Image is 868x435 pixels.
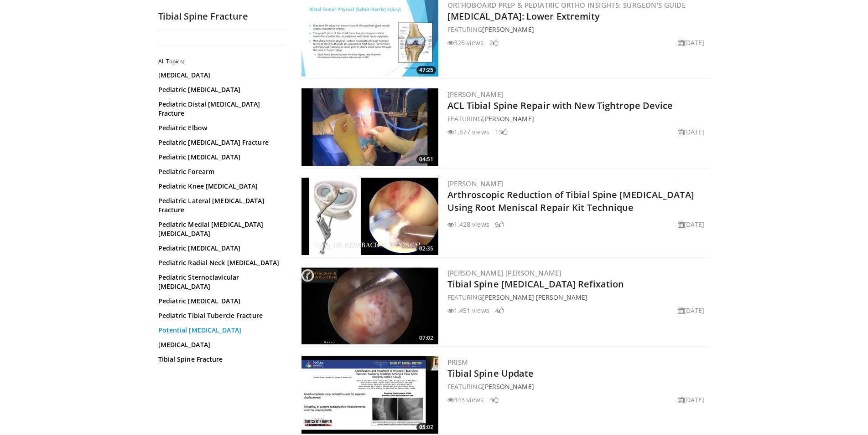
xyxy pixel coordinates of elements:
a: OrthoBoard Prep & Pediatric Ortho Insights: Surgeon's Guide [447,0,686,10]
li: 1,877 views [447,127,489,137]
span: 05:02 [416,423,436,431]
a: 02:35 [301,178,438,255]
a: Pediatric Medial [MEDICAL_DATA] [MEDICAL_DATA] [158,220,281,238]
a: 05:02 [301,356,438,434]
span: 02:35 [416,245,436,253]
a: Pediatric Forearm [158,167,281,176]
a: [PERSON_NAME] [447,90,504,99]
a: [PERSON_NAME] [PERSON_NAME] [482,293,587,302]
li: 9 [495,220,504,229]
a: 04:51 [301,88,438,166]
div: FEATURING [447,25,708,34]
a: Pediatric [MEDICAL_DATA] Fracture [158,138,281,147]
li: [DATE] [678,306,705,315]
a: [MEDICAL_DATA] [158,71,281,80]
a: [MEDICAL_DATA]: Lower Extremity [447,10,600,22]
a: [PERSON_NAME] [482,25,534,34]
a: [PERSON_NAME] [482,382,534,391]
span: 07:02 [416,334,436,342]
a: Tibial Spine Fracture [158,355,281,364]
a: [PERSON_NAME] [PERSON_NAME] [447,268,562,277]
li: [DATE] [678,127,705,137]
li: 3 [489,395,499,404]
a: Pediatric Elbow [158,123,281,133]
a: [PERSON_NAME] [447,179,504,188]
a: Pediatric Distal [MEDICAL_DATA] Fracture [158,100,281,118]
h2: Tibial Spine Fracture [158,10,286,22]
a: Pediatric Sternoclavicular [MEDICAL_DATA] [158,273,281,291]
h2: All Topics: [158,58,284,65]
a: Pediatric Knee [MEDICAL_DATA] [158,182,281,191]
a: Pediatric [MEDICAL_DATA] [158,297,281,306]
div: FEATURING [447,382,708,391]
a: ACL Tibial Spine Repair with New Tightrope Device [447,99,673,112]
div: FEATURING [447,114,708,123]
li: 13 [495,127,508,137]
a: Tibial Spine [MEDICAL_DATA] Refixation [447,278,624,290]
span: 04:51 [416,155,436,164]
img: b6d037ff-e6ad-45b1-9cf5-393012aef734.300x170_q85_crop-smart_upscale.jpg [301,267,438,344]
li: 1,451 views [447,306,489,315]
a: 07:02 [301,267,438,344]
a: Potential [MEDICAL_DATA] [158,326,281,335]
li: 2 [489,38,499,47]
a: Arthroscopic Reduction of Tibial Spine [MEDICAL_DATA] Using Root Meniscal Repair Kit Technique [447,189,694,214]
li: [DATE] [678,220,705,229]
span: 47:25 [416,66,436,74]
a: Pediatric [MEDICAL_DATA] [158,85,281,94]
a: [PERSON_NAME] [482,114,534,123]
img: e1956874-6732-4931-8f10-e13fe4144c6e.300x170_q85_crop-smart_upscale.jpg [301,88,438,166]
a: Pediatric [MEDICAL_DATA] [158,244,281,253]
a: Pediatric Lateral [MEDICAL_DATA] Fracture [158,196,281,215]
img: a4dde7e9-3ace-41fc-9683-33cb047289b1.300x170_q85_crop-smart_upscale.jpg [301,178,438,255]
a: Pediatric Tibial Tubercle Fracture [158,311,281,320]
li: 1,428 views [447,220,489,229]
li: 343 views [447,395,484,404]
a: PRiSM [447,358,468,367]
a: Tibial Spine Update [447,367,534,379]
li: 325 views [447,38,484,47]
a: [MEDICAL_DATA] [158,340,281,349]
li: [DATE] [678,395,705,404]
li: [DATE] [678,38,705,47]
a: Pediatric [MEDICAL_DATA] [158,153,281,162]
img: cf6910e7-52f9-46db-8033-7727027e3fd6.300x170_q85_crop-smart_upscale.jpg [301,356,438,434]
a: Pediatric Radial Neck [MEDICAL_DATA] [158,258,281,267]
li: 4 [495,306,504,315]
div: FEATURING [447,292,708,302]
